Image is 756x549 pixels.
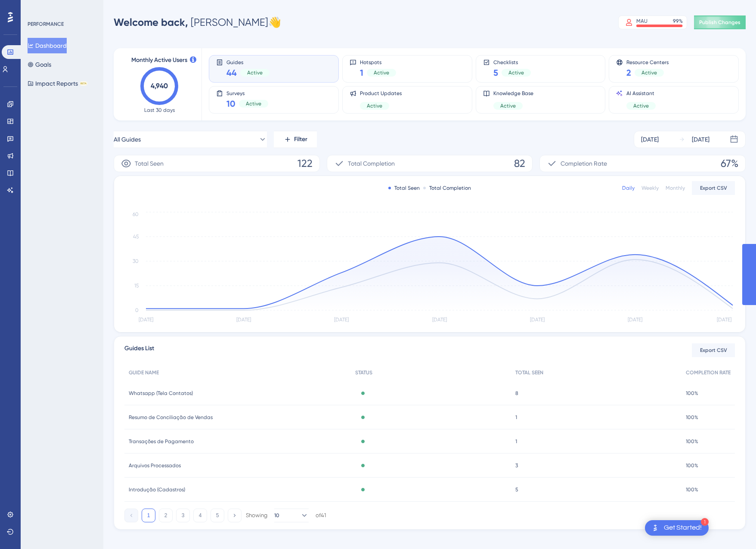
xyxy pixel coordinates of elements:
[432,317,447,323] tspan: [DATE]
[316,512,326,519] div: of 41
[151,82,168,90] text: 4,940
[686,486,698,493] span: 100%
[246,512,267,519] div: Showing
[694,15,746,29] button: Publish Changes
[721,157,738,170] span: 67%
[274,512,279,519] span: 10
[124,343,154,357] span: Guides List
[423,185,471,191] div: Total Completion
[686,390,698,397] span: 100%
[226,90,268,96] span: Surveys
[622,185,635,191] div: Daily
[692,343,735,357] button: Export CSV
[114,15,281,29] div: [PERSON_NAME] 👋
[129,414,213,421] span: Resumo de Conciliação de Vendas
[500,102,516,109] span: Active
[247,69,263,76] span: Active
[717,317,731,323] tspan: [DATE]
[701,518,709,526] div: 1
[131,55,187,65] span: Monthly Active Users
[367,102,382,109] span: Active
[530,317,545,323] tspan: [DATE]
[129,486,185,493] span: Introdução (Cadastros)
[133,211,139,217] tspan: 60
[641,134,659,145] div: [DATE]
[493,90,533,97] span: Knowledge Base
[360,67,363,79] span: 1
[636,18,648,25] div: MAU
[28,38,67,53] button: Dashboard
[129,369,159,376] span: GUIDE NAME
[515,438,517,445] span: 1
[294,134,307,145] span: Filter
[388,185,420,191] div: Total Seen
[360,59,396,65] span: Hotspots
[692,181,735,195] button: Export CSV
[493,59,531,65] span: Checklists
[641,69,657,76] span: Active
[134,283,139,289] tspan: 15
[374,69,389,76] span: Active
[129,462,181,469] span: Arquivos Processados
[297,157,313,170] span: 122
[274,131,317,148] button: Filter
[700,185,727,191] span: Export CSV
[360,90,402,97] span: Product Updates
[133,258,139,264] tspan: 30
[176,509,190,522] button: 3
[334,317,349,323] tspan: [DATE]
[129,438,194,445] span: Transações de Pagamento
[664,523,702,533] div: Get Started!
[139,317,153,323] tspan: [DATE]
[28,76,87,91] button: Impact ReportsBETA
[515,369,543,376] span: TOTAL SEEN
[699,19,741,26] span: Publish Changes
[28,21,64,28] div: PERFORMANCE
[645,520,709,536] div: Open Get Started! checklist, remaining modules: 1
[515,486,518,493] span: 5
[641,185,659,191] div: Weekly
[626,90,656,97] span: AI Assistant
[193,509,207,522] button: 4
[114,16,188,28] span: Welcome back,
[633,102,649,109] span: Active
[686,369,731,376] span: COMPLETION RATE
[226,98,235,110] span: 10
[515,414,517,421] span: 1
[211,509,224,522] button: 5
[515,462,518,469] span: 3
[159,509,173,522] button: 2
[129,390,193,397] span: Whatsapp (Tela Contatos)
[508,69,524,76] span: Active
[114,131,267,148] button: All Guides
[515,390,518,397] span: 8
[28,57,51,72] button: Goals
[514,157,525,170] span: 82
[561,158,607,169] span: Completion Rate
[114,134,141,145] span: All Guides
[628,317,642,323] tspan: [DATE]
[274,509,309,522] button: 10
[686,438,698,445] span: 100%
[135,307,139,313] tspan: 0
[226,59,270,65] span: Guides
[686,414,698,421] span: 100%
[226,67,237,79] span: 44
[626,59,669,65] span: Resource Centers
[650,523,660,533] img: launcher-image-alternative-text
[142,509,155,522] button: 1
[692,134,710,145] div: [DATE]
[236,317,251,323] tspan: [DATE]
[80,81,87,86] div: BETA
[144,107,175,114] span: Last 30 days
[246,100,261,107] span: Active
[493,67,498,79] span: 5
[348,158,395,169] span: Total Completion
[700,347,727,354] span: Export CSV
[355,369,372,376] span: STATUS
[720,515,746,541] iframe: UserGuiding AI Assistant Launcher
[135,158,164,169] span: Total Seen
[686,462,698,469] span: 100%
[133,234,139,240] tspan: 45
[626,67,631,79] span: 2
